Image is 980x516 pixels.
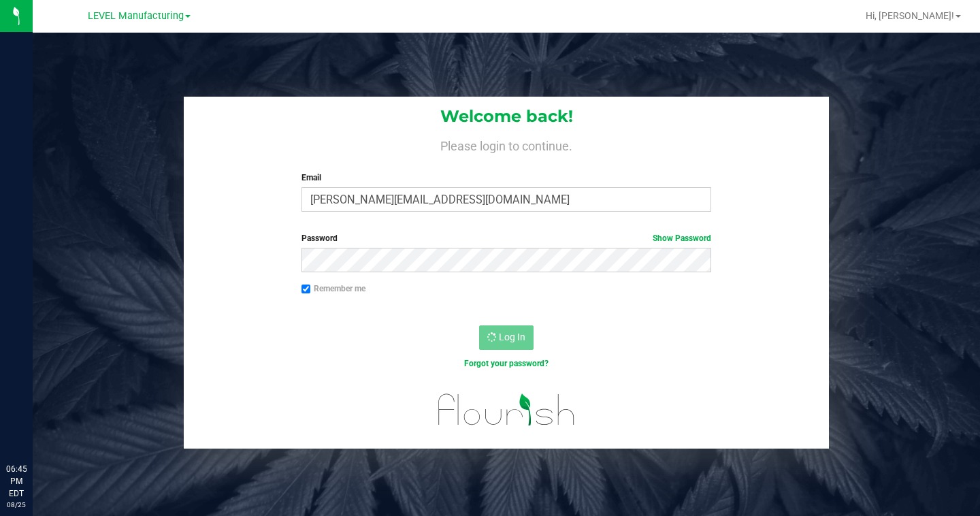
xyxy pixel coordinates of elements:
button: Log In [479,325,534,350]
p: 06:45 PM EDT [6,463,27,500]
span: Log In [499,332,525,342]
h4: Please login to continue. [184,136,829,152]
h1: Welcome back! [184,108,829,125]
a: Forgot your password? [464,359,549,368]
input: Remember me [301,285,311,294]
a: Show Password [653,233,711,243]
span: Password [301,233,338,243]
label: Email [301,172,711,184]
img: flourish_logo.svg [426,384,587,436]
label: Remember me [301,283,365,295]
span: LEVEL Manufacturing [88,10,184,22]
p: 08/25 [6,500,27,510]
span: Hi, [PERSON_NAME]! [866,10,954,21]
